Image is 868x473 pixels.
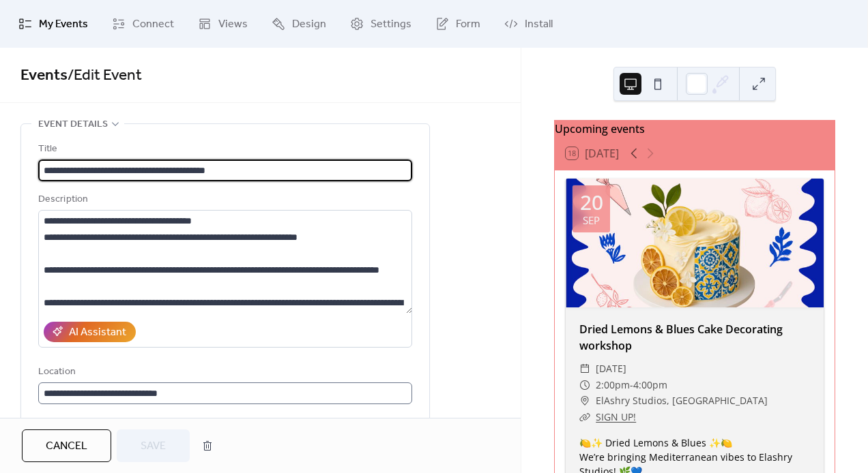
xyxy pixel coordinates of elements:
span: Design [292,16,326,33]
a: Events [20,61,68,91]
div: ​ [579,409,590,425]
span: 2:00pm [596,377,630,393]
span: Connect [132,16,174,33]
a: Connect [102,5,184,42]
span: Cancel [46,438,87,455]
a: My Events [8,5,98,42]
a: Settings [340,5,422,42]
div: ​ [579,361,590,377]
div: Title [38,141,409,157]
span: My Events [39,16,88,33]
a: Design [261,5,336,42]
span: ElAshry Studios, [GEOGRAPHIC_DATA] [596,393,768,409]
div: AI Assistant [69,324,126,341]
a: SIGN UP! [596,410,636,423]
span: Link to Google Maps [55,415,141,431]
span: / Edit Event [68,61,142,91]
div: ​ [579,393,590,409]
span: Views [218,16,248,33]
div: Upcoming events [555,121,835,137]
span: Event details [38,117,108,133]
span: [DATE] [596,361,626,377]
a: Dried Lemons & Blues Cake Decorating workshop [579,322,783,353]
span: Install [525,16,553,33]
span: - [630,377,633,393]
div: ​ [579,377,590,393]
a: Form [425,5,491,42]
button: Cancel [22,429,111,462]
div: Location [38,364,409,380]
span: Settings [371,16,411,33]
a: Views [188,5,258,42]
div: 20 [580,192,603,213]
div: Sep [583,215,600,226]
a: Install [494,5,563,42]
span: 4:00pm [633,377,667,393]
span: Form [456,16,480,33]
div: Description [38,192,409,208]
button: AI Assistant [44,322,136,342]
